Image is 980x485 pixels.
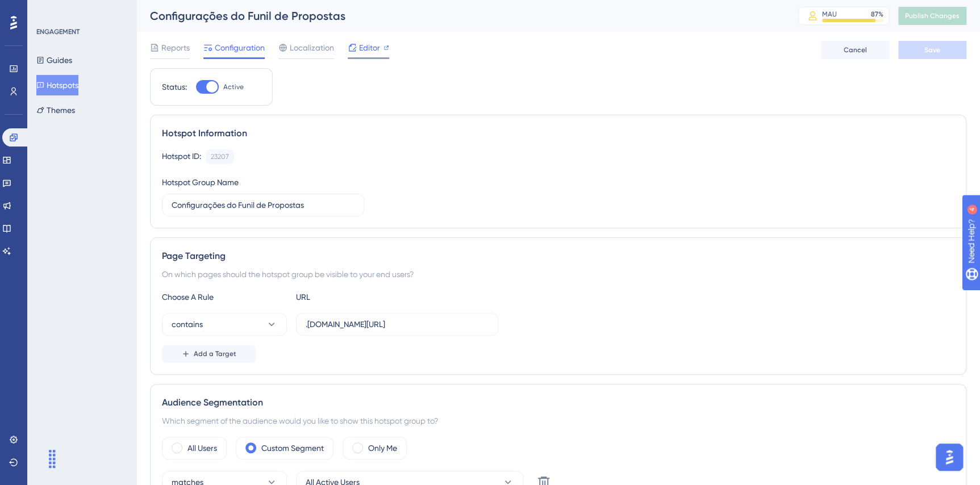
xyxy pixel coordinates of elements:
input: yourwebsite.com/path [306,318,489,331]
label: Custom Segment [261,441,324,455]
div: Which segment of the audience would you like to show this hotspot group to? [162,414,954,428]
button: Publish Changes [898,7,966,25]
span: Editor [359,41,380,55]
div: 4 [79,6,82,15]
div: Choose A Rule [162,290,287,304]
input: Type your Hotspot Group Name here [172,199,355,211]
span: Need Help? [27,3,71,16]
button: Add a Target [162,345,256,363]
div: Arrastar [43,442,61,476]
span: Save [924,45,940,55]
button: Save [898,41,966,59]
div: URL [296,290,421,304]
button: Guides [36,50,72,70]
button: Cancel [821,41,889,59]
div: Configurações do Funil de Propostas [150,8,770,24]
div: MAU [822,10,837,19]
button: Themes [36,100,75,120]
label: Only Me [368,441,397,455]
label: All Users [187,441,217,455]
iframe: UserGuiding AI Assistant Launcher [932,440,966,474]
div: Status: [162,80,187,94]
span: Configuration [215,41,265,55]
div: Hotspot Group Name [162,175,239,189]
span: Localization [290,41,334,55]
span: Publish Changes [905,11,960,20]
div: On which pages should the hotspot group be visible to your end users? [162,267,954,281]
span: Reports [161,41,190,55]
div: 87 % [871,10,883,19]
span: Add a Target [194,349,236,358]
div: Hotspot ID: [162,149,201,164]
span: Active [223,82,244,91]
span: contains [172,317,203,331]
span: Cancel [844,45,867,55]
div: Audience Segmentation [162,396,954,409]
div: ENGAGEMENT [36,27,80,36]
button: Hotspots [36,75,78,95]
div: 23207 [211,152,229,161]
div: Hotspot Information [162,127,954,140]
div: Page Targeting [162,249,954,263]
button: contains [162,313,287,336]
